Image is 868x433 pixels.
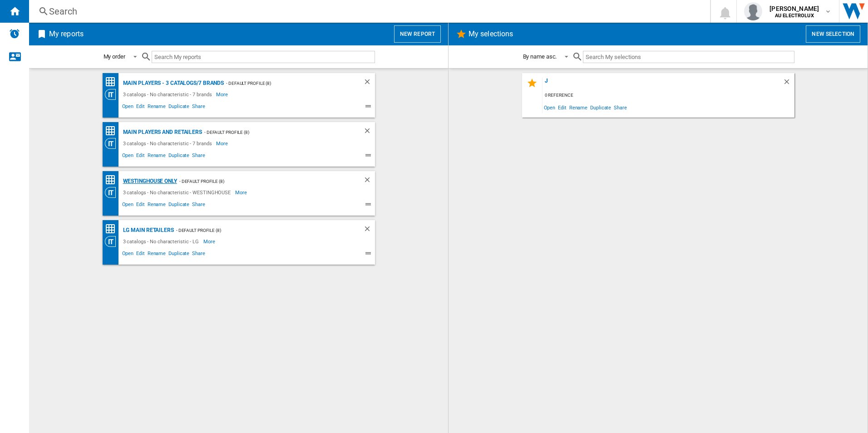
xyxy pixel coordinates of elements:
[104,53,125,60] div: My order
[467,25,515,43] h2: My selections
[191,200,207,211] span: Share
[203,236,217,247] span: More
[47,25,85,43] h2: My reports
[542,78,783,90] div: j
[121,236,204,247] div: 3 catalogs - No characteristic - LG
[363,176,375,187] div: Delete
[121,78,224,89] div: Main players - 3 catalogs/7 brands
[167,102,191,113] span: Duplicate
[216,138,229,149] span: More
[167,249,191,260] span: Duplicate
[744,2,762,20] img: profile.jpg
[121,187,236,198] div: 3 catalogs - No characteristic - WESTINGHOUSE
[135,200,146,211] span: Edit
[174,225,345,236] div: - Default profile (8)
[806,25,860,43] button: New selection
[135,102,146,113] span: Edit
[121,138,217,149] div: 3 catalogs - No characteristic - 7 brands
[363,78,375,89] div: Delete
[542,101,557,113] span: Open
[224,78,345,89] div: - Default profile (8)
[105,223,121,235] div: Price Matrix
[202,127,345,138] div: - Default profile (8)
[769,4,819,13] span: [PERSON_NAME]
[191,102,207,113] span: Share
[105,236,121,247] div: Category View
[167,200,191,211] span: Duplicate
[542,90,794,101] div: 0 reference
[146,102,167,113] span: Rename
[568,101,589,113] span: Rename
[235,187,248,198] span: More
[363,225,375,236] div: Delete
[583,51,794,63] input: Search My selections
[105,76,121,88] div: Price Matrix
[523,53,557,60] div: By name asc.
[135,151,146,162] span: Edit
[191,249,207,260] span: Share
[121,89,217,100] div: 3 catalogs - No characteristic - 7 brands
[394,25,441,43] button: New report
[121,200,135,211] span: Open
[49,5,686,18] div: Search
[167,151,191,162] span: Duplicate
[146,249,167,260] span: Rename
[121,102,135,113] span: Open
[105,125,121,137] div: Price Matrix
[121,151,135,162] span: Open
[363,127,375,138] div: Delete
[783,78,794,90] div: Delete
[121,249,135,260] span: Open
[121,225,174,236] div: LG main retailers
[146,151,167,162] span: Rename
[105,174,121,186] div: Price Matrix
[557,101,568,113] span: Edit
[9,28,20,39] img: alerts-logo.svg
[135,249,146,260] span: Edit
[105,138,121,149] div: Category View
[152,51,375,63] input: Search My reports
[105,187,121,198] div: Category View
[146,200,167,211] span: Rename
[121,127,202,138] div: Main players and retailers
[121,176,177,187] div: Westinghouse only
[105,89,121,100] div: Category View
[612,101,628,113] span: Share
[191,151,207,162] span: Share
[775,13,814,19] b: AU ELECTROLUX
[177,176,345,187] div: - Default profile (8)
[216,89,229,100] span: More
[589,101,612,113] span: Duplicate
